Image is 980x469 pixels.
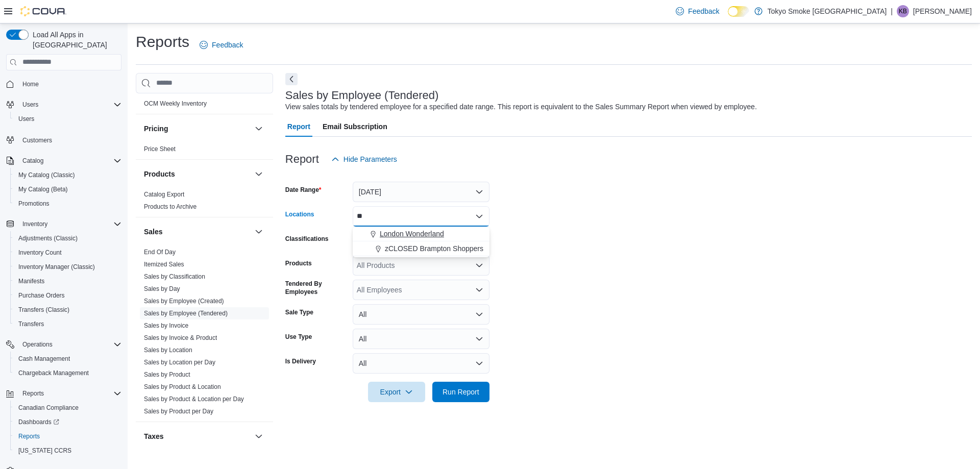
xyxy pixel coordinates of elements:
button: Reports [10,429,126,443]
a: Chargeback Management [14,367,93,379]
span: Load All Apps in [GEOGRAPHIC_DATA] [29,30,121,50]
span: Cash Management [14,353,121,365]
span: My Catalog (Classic) [18,171,75,179]
a: Sales by Location per Day [144,359,215,366]
a: Feedback [672,1,723,21]
a: Inventory Count [14,246,66,259]
a: Transfers (Classic) [14,304,73,316]
button: Chargeback Management [10,366,126,380]
span: Reports [18,387,121,400]
a: Manifests [14,275,48,287]
h3: Pricing [144,124,168,134]
span: Sales by Location [144,346,192,354]
div: Products [136,188,273,217]
label: Tendered By Employees [285,280,349,296]
button: Products [253,168,265,180]
a: Users [14,113,38,125]
button: Reports [2,386,126,401]
span: Sales by Location per Day [144,358,215,366]
button: All [353,329,489,349]
button: Pricing [144,124,251,134]
a: Sales by Invoice & Product [144,334,217,341]
button: Taxes [144,431,251,441]
a: End Of Day [144,249,176,256]
a: Purchase Orders [14,289,69,302]
span: Manifests [18,277,44,285]
a: Catalog Export [144,191,184,198]
button: [DATE] [353,182,489,202]
span: Sales by Product & Location per Day [144,395,244,403]
span: Chargeback Management [14,367,121,379]
span: Catalog Export [144,190,184,199]
span: Reports [14,430,121,442]
a: Transfers [14,318,48,330]
h3: Report [285,153,319,165]
span: Feedback [688,6,719,16]
img: Cova [20,6,66,16]
h3: Products [144,169,175,179]
a: Sales by Location [144,347,192,354]
span: Sales by Classification [144,273,205,281]
h1: Reports [136,32,189,52]
span: Report [287,116,310,137]
span: Promotions [18,200,50,208]
label: Classifications [285,235,329,243]
button: Manifests [10,274,126,288]
span: Purchase Orders [14,289,121,302]
button: Users [18,98,42,111]
span: Sales by Employee (Tendered) [144,309,228,317]
div: Kathleen Bunt [897,5,909,17]
span: My Catalog (Beta) [18,185,68,193]
label: Sale Type [285,308,313,316]
span: Users [18,115,34,123]
h3: Taxes [144,431,164,441]
button: Open list of options [475,286,483,294]
span: Transfers (Classic) [14,304,121,316]
button: Transfers [10,317,126,331]
span: Users [14,113,121,125]
span: Run Report [443,387,479,397]
span: Adjustments (Classic) [14,232,121,244]
span: KB [899,5,907,17]
span: Reports [18,432,40,440]
span: Products to Archive [144,203,197,211]
span: Canadian Compliance [14,402,121,414]
span: Purchase Orders [18,291,65,300]
span: Inventory Count [18,249,62,257]
span: Inventory Count [14,246,121,259]
span: End Of Day [144,248,176,256]
span: Transfers [14,318,121,330]
button: My Catalog (Beta) [10,182,126,196]
a: Feedback [195,35,247,55]
label: Use Type [285,333,312,341]
a: My Catalog (Beta) [14,183,72,195]
button: All [353,353,489,374]
button: Users [10,112,126,126]
a: Price Sheet [144,145,176,153]
button: Next [285,73,298,85]
p: [PERSON_NAME] [913,5,972,17]
span: Home [18,78,121,90]
button: Operations [2,337,126,352]
span: Catalog [22,157,43,165]
a: Products to Archive [144,203,197,210]
button: All [353,304,489,325]
span: Transfers [18,320,44,328]
a: Dashboards [14,416,63,428]
a: [US_STATE] CCRS [14,445,76,457]
div: OCM [136,97,273,114]
button: Adjustments (Classic) [10,231,126,245]
span: Feedback [212,40,243,50]
p: Tokyo Smoke [GEOGRAPHIC_DATA] [768,5,887,17]
a: Inventory Manager (Classic) [14,261,99,273]
button: Products [144,169,251,179]
a: Cash Management [14,353,74,365]
span: Dashboards [18,418,59,426]
a: Itemized Sales [144,261,184,268]
button: [US_STATE] CCRS [10,443,126,458]
span: Users [22,101,38,109]
span: Adjustments (Classic) [18,234,78,242]
div: View sales totals by tendered employee for a specified date range. This report is equivalent to t... [285,102,757,112]
a: Customers [18,134,56,146]
span: Price Sheet [144,145,176,153]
